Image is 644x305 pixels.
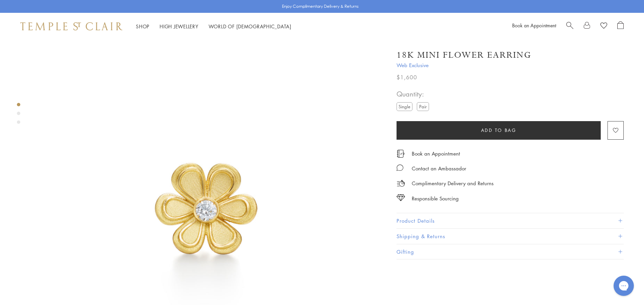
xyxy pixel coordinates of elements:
label: Single [397,102,412,111]
span: $1,600 [397,73,417,82]
label: Pair [417,102,429,111]
a: World of [DEMOGRAPHIC_DATA]World of [DEMOGRAPHIC_DATA] [209,23,291,30]
nav: Main navigation [136,22,291,31]
a: Open Shopping Bag [617,21,624,31]
button: Shipping & Returns [397,229,624,244]
h1: 18K Mini Flower Earring [397,49,531,61]
div: Product gallery navigation [17,101,20,129]
a: ShopShop [136,23,149,30]
a: View Wishlist [600,21,607,31]
button: Gifting [397,244,624,259]
p: Complimentary Delivery and Returns [412,179,494,188]
img: icon_delivery.svg [397,179,405,188]
button: Product Details [397,213,624,228]
span: Add to bag [481,127,517,134]
span: Quantity: [397,88,432,100]
img: MessageIcon-01_2.svg [397,164,403,171]
img: icon_appointment.svg [397,150,405,158]
img: icon_sourcing.svg [397,194,405,201]
p: Enjoy Complimentary Delivery & Returns [282,3,359,10]
div: Contact an Ambassador [412,164,466,173]
a: Book an Appointment [512,22,556,29]
a: High JewelleryHigh Jewellery [160,23,198,30]
img: Temple St. Clair [20,22,122,30]
a: Book an Appointment [412,150,460,157]
button: Add to bag [397,121,601,140]
a: Search [566,21,573,31]
iframe: Gorgias live chat messenger [610,273,637,298]
span: Web Exclusive [397,61,624,70]
div: Responsible Sourcing [412,194,459,203]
